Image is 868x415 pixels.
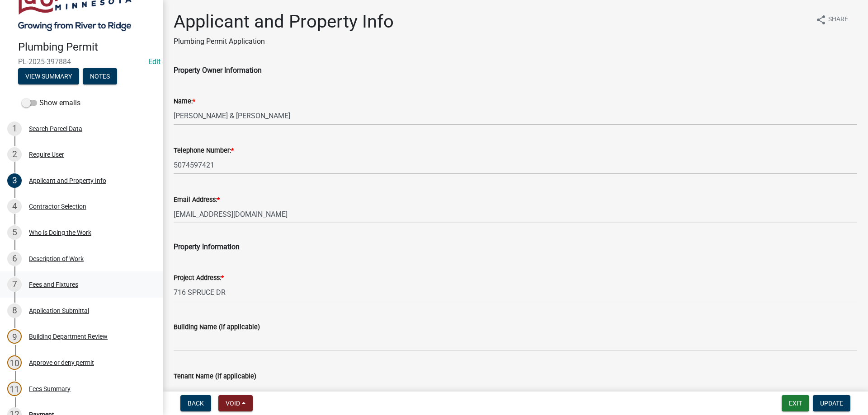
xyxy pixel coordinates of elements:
label: Tenant Name (if applicable) [174,373,256,380]
button: Update [813,395,850,411]
h4: Plumbing Permit [18,41,156,54]
button: Back [180,395,211,411]
label: Name: [174,98,195,105]
div: 7 [7,277,22,292]
button: Void [218,395,253,411]
wm-modal-confirm: Edit Application Number [148,57,160,66]
div: 6 [7,252,22,266]
div: 3 [7,173,22,188]
wm-modal-confirm: Summary [18,73,79,80]
label: Email Address: [174,197,220,203]
a: Edit [148,57,160,66]
button: shareShare [808,11,855,28]
div: Building Department Review [29,333,108,340]
span: Share [828,14,848,25]
div: Require User [29,151,64,158]
button: Exit [782,395,809,411]
span: Property Owner Information [174,66,262,75]
div: Contractor Selection [29,203,86,210]
div: Search Parcel Data [29,126,82,132]
button: Notes [83,68,117,84]
label: Project Address: [174,275,224,281]
span: Update [820,400,843,407]
div: Applicant and Property Info [29,177,106,184]
div: 10 [7,355,22,370]
div: Who is Doing the Work [29,229,91,236]
label: Telephone Number: [174,148,234,154]
span: PL-2025-397884 [18,57,145,66]
div: 1 [7,121,22,136]
span: Void [226,400,240,407]
div: Fees Summary [29,386,71,392]
div: 9 [7,329,22,344]
div: Description of Work [29,256,84,262]
div: 2 [7,147,22,162]
button: View Summary [18,68,79,84]
div: 8 [7,303,22,318]
label: Building Name (if applicable) [174,324,260,331]
h1: Applicant and Property Info [174,11,394,33]
i: share [816,14,826,25]
div: 4 [7,199,22,214]
div: Fees and Fixtures [29,281,78,288]
div: Application Submittal [29,308,89,314]
div: Approve or deny permit [29,359,94,366]
div: 5 [7,225,22,240]
p: Plumbing Permit Application [174,36,394,47]
label: Show emails [22,98,80,108]
div: 11 [7,382,22,396]
span: Back [188,400,204,407]
wm-modal-confirm: Notes [83,73,117,80]
span: Property Information [174,242,240,251]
